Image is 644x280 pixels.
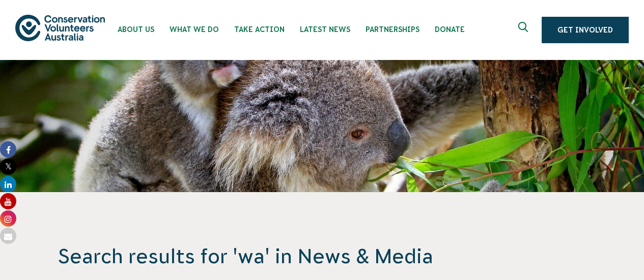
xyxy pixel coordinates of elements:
[234,25,285,34] span: Take Action
[300,25,350,34] span: Latest News
[118,25,154,34] span: About Us
[435,25,465,34] span: Donate
[15,15,105,41] img: logo.svg
[512,18,537,42] button: Expand search box Close search box
[170,25,219,34] span: What We Do
[58,243,586,269] span: Search results for 'wa' in News & Media
[542,17,629,43] a: Get Involved
[366,25,419,34] span: Partnerships
[518,22,531,38] span: Expand search box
